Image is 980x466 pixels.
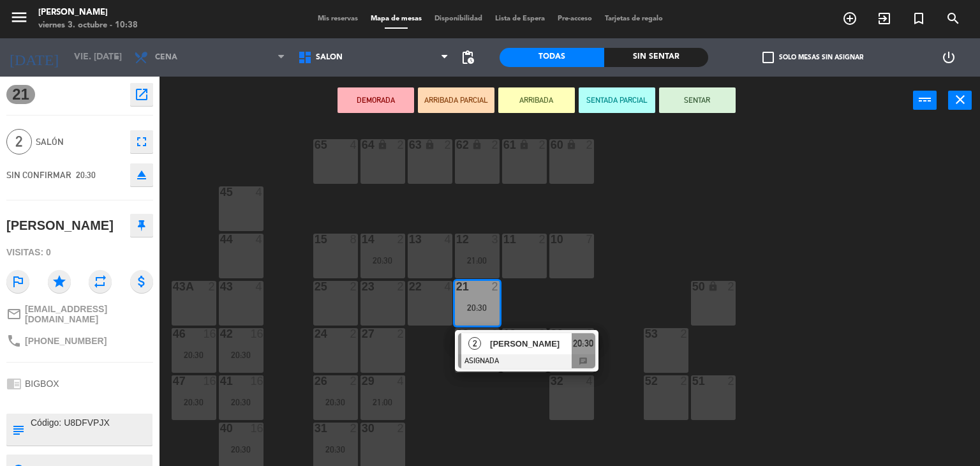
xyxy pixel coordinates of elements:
div: 2 [539,139,547,151]
div: 4 [256,281,264,292]
span: Lista de Espera [489,15,551,22]
div: 2 [397,234,405,245]
button: ARRIBADA PARCIAL [418,87,494,113]
div: 2 [539,328,547,340]
div: 7 [586,234,594,245]
i: fullscreen [134,134,149,149]
div: 8 [350,234,358,245]
span: 2 [468,337,481,350]
div: 20:30 [219,350,264,359]
i: lock [519,139,530,150]
div: 2 [397,328,405,340]
div: 2 [492,281,500,292]
div: 51 [692,375,693,387]
span: BIGBOX [25,379,59,389]
div: 43A [173,281,174,292]
div: 16 [251,328,264,340]
div: 16 [251,423,264,434]
i: chrome_reader_mode [6,376,22,391]
div: 21:00 [455,256,500,265]
i: lock [708,281,718,292]
i: search [946,11,961,26]
i: phone [6,333,22,349]
i: exit_to_app [877,11,892,26]
div: 63 [409,139,410,151]
div: 4 [586,375,594,387]
span: Salón [36,135,124,149]
div: 20:30 [219,445,264,454]
div: 40 [220,423,221,434]
span: [PERSON_NAME] [490,337,572,350]
button: close [948,91,972,110]
div: 44 [220,234,221,245]
div: 20:30 [313,398,358,407]
div: 2 [492,328,500,340]
div: 32 [551,375,551,387]
i: star [48,270,71,293]
div: 2 [397,281,405,292]
div: 2 [445,139,452,151]
div: 4 [445,234,452,245]
i: add_circle_outline [842,11,857,26]
div: 43 [220,281,221,292]
div: 26 [315,375,315,387]
span: Mis reservas [311,15,364,22]
div: 20 [551,328,551,340]
div: 21 [456,281,457,292]
div: 46 [173,328,174,340]
div: 21:00 [360,398,405,407]
i: close [953,92,968,107]
div: 24 [315,328,315,340]
i: lock [471,139,482,150]
div: Sin sentar [604,48,709,67]
span: Tarjetas de regalo [598,15,669,22]
div: 27 [362,328,362,340]
div: 11 [503,234,504,245]
div: 28 [456,328,457,340]
span: [PHONE_NUMBER] [25,336,107,346]
div: 20:30 [360,256,405,265]
div: 10 [551,234,551,245]
a: mail_outline[EMAIL_ADDRESS][DOMAIN_NAME] [6,304,153,324]
i: lock [424,139,435,150]
span: SIN CONFIRMAR [6,170,71,180]
i: mail_outline [6,306,22,322]
div: 12 [456,234,457,245]
div: 2 [350,281,358,292]
div: 41 [220,375,221,387]
i: repeat [89,270,112,293]
span: Pre-acceso [551,15,598,22]
button: SENTADA PARCIAL [579,87,655,113]
span: Cena [155,53,177,62]
div: Todas [500,48,604,67]
i: subject [11,423,25,437]
button: DEMORADA [338,87,414,113]
div: 2 [586,328,594,340]
div: 2 [209,281,216,292]
button: SENTAR [659,87,736,113]
span: Mapa de mesas [364,15,428,22]
div: 61 [503,139,504,151]
span: pending_actions [460,50,475,65]
div: 4 [256,186,264,198]
i: turned_in_not [911,11,926,26]
div: 13 [409,234,410,245]
div: [PERSON_NAME] [6,215,114,236]
i: power_input [917,92,933,107]
div: 4 [256,234,264,245]
div: 2 [397,139,405,151]
div: 47 [173,375,174,387]
div: 42 [220,328,221,340]
span: 20:30 [573,336,593,351]
i: lock [377,139,388,150]
span: Salón [316,53,343,62]
div: 23 [362,281,362,292]
button: power_input [913,91,937,110]
i: eject [134,167,149,183]
div: 31 [315,423,315,434]
div: 2 [728,281,736,292]
div: 16 [204,328,216,340]
label: Solo mesas sin asignar [762,52,863,63]
i: open_in_new [134,87,149,102]
div: 16 [204,375,216,387]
